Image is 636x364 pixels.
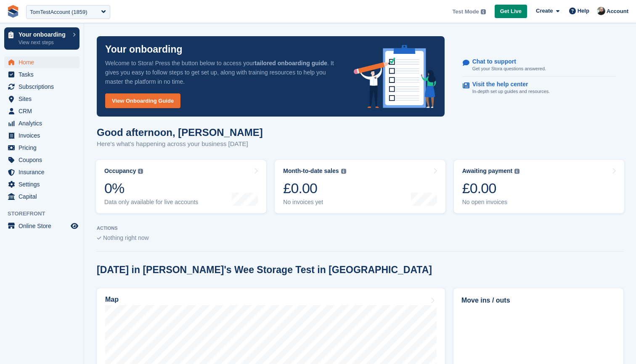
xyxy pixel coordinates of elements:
a: Your onboarding View next steps [4,27,79,50]
span: Create [536,7,553,15]
div: Occupancy [104,167,136,175]
h2: Map [105,296,119,303]
img: icon-info-grey-7440780725fd019a000dd9b08b2336e03edf1995a4989e88bcd33f0948082b44.svg [514,169,519,174]
a: menu [4,191,79,202]
a: Month-to-date sales £0.00 No invoices yet [275,160,445,213]
img: blank_slate_check_icon-ba018cac091ee9be17c0a81a6c232d5eb81de652e7a59be601be346b1b6ddf79.svg [97,236,101,240]
p: Here's what's happening across your business [DATE] [97,139,263,149]
img: Tom Huddleston [597,7,605,15]
span: Online Store [19,220,69,232]
span: Capital [19,191,69,202]
img: icon-info-grey-7440780725fd019a000dd9b08b2336e03edf1995a4989e88bcd33f0948082b44.svg [138,169,143,174]
span: Help [578,7,589,15]
span: Analytics [19,117,69,129]
span: Account [607,7,628,16]
span: Coupons [19,154,69,166]
img: icon-info-grey-7440780725fd019a000dd9b08b2336e03edf1995a4989e88bcd33f0948082b44.svg [341,169,346,174]
div: £0.00 [283,180,346,197]
img: onboarding-info-6c161a55d2c0e0a8cae90662b2fe09162a5109e8cc188191df67fb4f79e88e88.svg [354,45,436,108]
div: No open invoices [462,199,520,206]
a: menu [4,142,79,154]
div: 0% [104,180,198,197]
a: menu [4,117,79,129]
p: Your onboarding [19,32,69,37]
strong: tailored onboarding guide [254,60,327,66]
p: Welcome to Stora! Press the button below to access your . It gives you easy to follow steps to ge... [105,58,340,86]
span: Test Mode [452,8,479,16]
a: Get Live [495,5,527,19]
p: ACTIONS [97,226,623,231]
div: Data only available for live accounts [104,199,198,206]
a: menu [4,93,79,105]
div: £0.00 [462,180,520,197]
p: Get your Stora questions answered. [472,65,546,72]
span: Invoices [19,130,69,141]
span: Tasks [19,69,69,80]
a: Chat to support Get your Stora questions answered. [463,54,615,77]
p: Chat to support [472,58,539,65]
a: menu [4,166,79,178]
p: Your onboarding [105,45,183,54]
a: Occupancy 0% Data only available for live accounts [96,160,266,213]
p: Visit the help center [472,81,543,88]
a: menu [4,69,79,80]
a: menu [4,56,79,68]
a: menu [4,154,79,166]
span: Nothing right now [103,234,149,241]
h2: Move ins / outs [461,295,615,306]
p: View next steps [19,39,69,46]
span: Settings [19,178,69,190]
a: menu [4,178,79,190]
h2: [DATE] in [PERSON_NAME]'s Wee Storage Test in [GEOGRAPHIC_DATA] [97,264,432,276]
span: Home [19,56,69,68]
a: Visit the help center In-depth set up guides and resources. [463,77,615,99]
a: View Onboarding Guide [105,93,180,108]
h1: Good afternoon, [PERSON_NAME] [97,127,263,138]
div: Month-to-date sales [283,167,339,175]
a: Preview store [69,221,79,231]
span: Insurance [19,166,69,178]
a: menu [4,220,79,232]
p: In-depth set up guides and resources. [472,88,550,95]
span: Get Live [500,7,522,16]
span: Subscriptions [19,81,69,93]
img: icon-info-grey-7440780725fd019a000dd9b08b2336e03edf1995a4989e88bcd33f0948082b44.svg [481,9,486,14]
a: menu [4,81,79,93]
div: TomTestAccount (1859) [30,8,87,16]
span: Sites [19,93,69,105]
div: No invoices yet [283,199,346,206]
img: stora-icon-8386f47178a22dfd0bd8f6a31ec36ba5ce8667c1dd55bd0f319d3a0aa187defe.svg [7,5,19,18]
a: Awaiting payment £0.00 No open invoices [454,160,624,213]
a: menu [4,130,79,141]
span: Storefront [8,210,84,218]
span: Pricing [19,142,69,154]
a: menu [4,105,79,117]
span: CRM [19,105,69,117]
div: Awaiting payment [462,167,513,175]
